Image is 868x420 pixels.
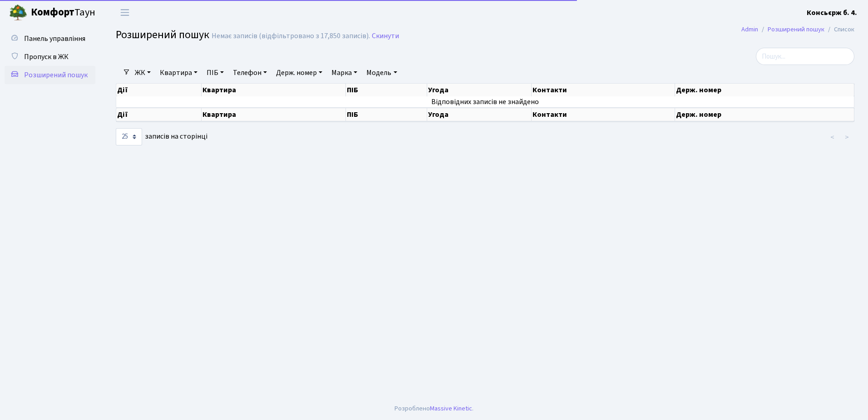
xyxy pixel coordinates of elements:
a: Модель [363,65,400,80]
th: Угода [427,84,532,96]
a: Massive Kinetic [430,404,472,413]
b: Комфорт [31,5,74,20]
select: записів на сторінці [116,128,142,145]
span: Розширений пошук [116,27,209,43]
div: Розроблено . [395,404,473,414]
a: Панель управління [5,30,95,48]
a: ЖК [131,65,154,80]
a: Розширений пошук [768,25,824,34]
a: ПІБ [203,65,227,80]
th: Держ. номер [675,108,854,121]
span: Таун [31,5,95,20]
th: ПІБ [346,108,427,121]
a: Скинути [372,32,399,40]
span: Пропуск в ЖК [24,52,69,62]
a: Квартира [156,65,201,80]
a: Розширений пошук [5,66,95,84]
a: Консьєрж б. 4. [807,7,857,18]
a: Пропуск в ЖК [5,48,95,66]
a: Admin [741,25,758,34]
th: Квартира [202,84,346,96]
th: Контакти [532,108,675,121]
th: Держ. номер [675,84,854,96]
img: logo.png [9,4,27,22]
label: записів на сторінці [116,128,207,145]
li: Список [824,25,854,35]
div: Немає записів (відфільтровано з 17,850 записів). [212,32,370,40]
button: Переключити навігацію [113,5,136,20]
a: Марка [328,65,361,80]
span: Панель управління [24,34,85,44]
th: Квартира [202,108,346,121]
th: ПІБ [346,84,427,96]
input: Пошук... [756,48,854,65]
nav: breadcrumb [728,20,868,39]
th: Дії [116,84,202,96]
span: Розширений пошук [24,70,88,80]
th: Угода [427,108,532,121]
th: Дії [116,108,202,121]
a: Телефон [229,65,271,80]
th: Контакти [532,84,675,96]
a: Держ. номер [272,65,326,80]
td: Відповідних записів не знайдено [116,96,854,107]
